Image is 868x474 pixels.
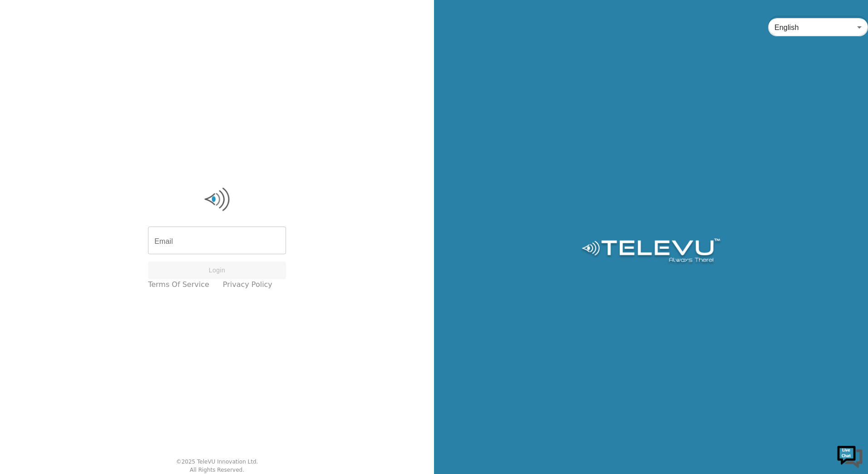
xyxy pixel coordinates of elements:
img: Chat Widget [836,442,863,469]
div: All Rights Reserved. [190,466,244,474]
a: Terms of Service [148,279,209,290]
div: English [768,15,868,40]
img: Logo [580,238,721,266]
div: © 2025 TeleVU Innovation Ltd. [176,458,258,466]
img: Logo [148,186,286,213]
a: Privacy Policy [223,279,272,290]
